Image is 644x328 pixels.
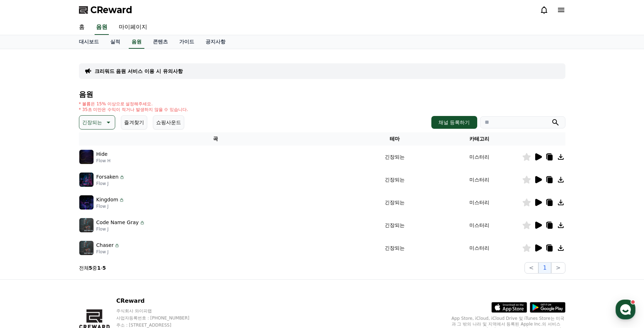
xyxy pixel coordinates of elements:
p: * 35초 미만은 수익이 적거나 발생하지 않을 수 있습니다. [79,107,188,112]
button: 1 [538,262,551,274]
td: 미스터리 [437,146,522,168]
td: 미스터리 [437,168,522,191]
td: 긴장되는 [352,237,437,259]
p: Flow J [96,226,145,232]
p: Flow J [96,181,125,186]
a: 음원 [95,20,109,35]
p: 주식회사 와이피랩 [116,308,203,314]
a: 가이드 [174,35,200,49]
p: 긴장되는 [82,117,102,127]
td: 미스터리 [437,191,522,214]
button: 즐겨찾기 [121,115,147,129]
td: 미스터리 [437,237,522,259]
p: Code Name Gray [96,219,139,226]
img: music [79,218,94,232]
a: 마이페이지 [113,20,153,35]
button: > [551,262,565,274]
button: < [525,262,538,274]
p: Flow J [96,203,125,209]
img: music [79,241,94,255]
img: music [79,173,94,187]
th: 카테고리 [437,132,522,146]
p: 주소 : [STREET_ADDRESS] [116,322,203,328]
p: 전체 중 - [79,264,106,271]
a: 크리워드 음원 서비스 이용 시 유의사항 [95,68,183,75]
a: 공지사항 [200,35,231,49]
p: Flow J [96,249,120,255]
button: 쇼핑사운드 [153,115,184,129]
td: 긴장되는 [352,168,437,191]
p: Chaser [96,242,114,249]
button: 긴장되는 [79,115,115,129]
a: 대시보드 [73,35,105,49]
p: Forsaken [96,173,119,181]
p: CReward [116,297,203,305]
th: 테마 [352,132,437,146]
p: * 볼륨은 15% 이상으로 설정해주세요. [79,101,188,107]
p: Flow H [96,158,111,164]
a: 콘텐츠 [147,35,174,49]
strong: 5 [89,265,92,271]
span: CReward [90,4,132,16]
a: 음원 [129,35,144,49]
a: 실적 [105,35,126,49]
strong: 5 [102,265,106,271]
td: 미스터리 [437,214,522,237]
img: music [79,195,94,210]
th: 곡 [79,132,353,146]
p: 사업자등록번호 : [PHONE_NUMBER] [116,315,203,321]
p: Hide [96,150,108,158]
img: music [79,150,94,164]
td: 긴장되는 [352,146,437,168]
p: Kingdom [96,196,118,203]
a: CReward [79,4,132,16]
button: 채널 등록하기 [431,116,477,129]
td: 긴장되는 [352,214,437,237]
td: 긴장되는 [352,191,437,214]
h4: 음원 [79,90,565,98]
a: 홈 [73,20,90,35]
strong: 1 [97,265,101,271]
